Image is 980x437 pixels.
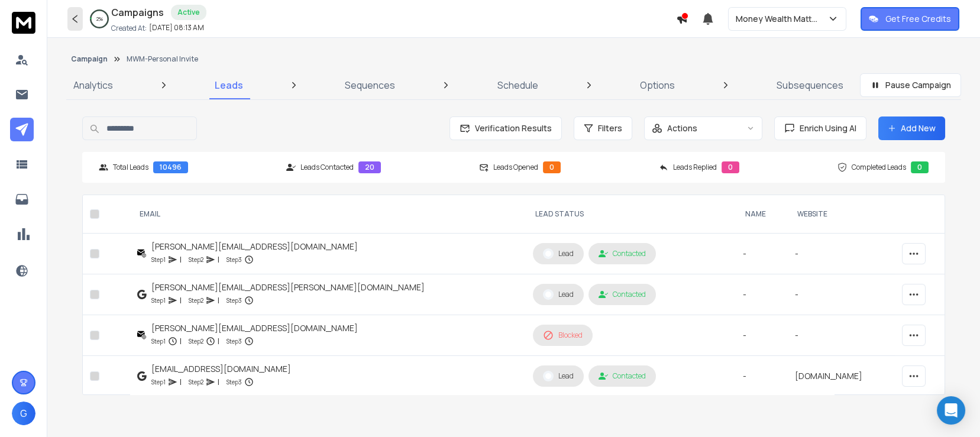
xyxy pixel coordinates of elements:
[543,289,574,300] div: Lead
[151,241,358,253] div: [PERSON_NAME][EMAIL_ADDRESS][DOMAIN_NAME]
[151,376,166,388] p: Step 1
[300,163,354,172] p: Leads Contacted
[543,248,574,259] div: Lead
[543,330,583,341] div: Blocked
[180,254,182,266] p: |
[130,195,525,234] th: EMAIL
[218,335,219,347] p: |
[71,54,108,64] button: Campaign
[470,122,552,134] span: Verification Results
[12,402,35,425] button: G
[189,376,203,388] p: Step 2
[788,315,895,356] td: -
[153,161,188,173] div: 10496
[736,356,788,397] td: -
[449,116,562,140] button: Verification Results
[795,122,856,134] span: Enrich Using AI
[736,195,788,234] th: NAME
[633,71,682,99] a: Options
[151,335,166,347] p: Step 1
[151,322,358,334] div: [PERSON_NAME][EMAIL_ADDRESS][DOMAIN_NAME]
[852,163,906,172] p: Completed Leads
[885,13,951,25] p: Get Free Credits
[736,274,788,315] td: -
[493,163,538,172] p: Leads Opened
[189,335,203,347] p: Step 2
[788,274,895,315] td: -
[149,23,204,33] p: [DATE] 08:13 AM
[151,363,291,375] div: [EMAIL_ADDRESS][DOMAIN_NAME]
[543,161,561,173] div: 0
[96,15,103,22] p: 2 %
[911,161,929,173] div: 0
[878,116,945,140] button: Add New
[490,71,545,99] a: Schedule
[127,54,198,64] p: MWM-Personal Invite
[218,376,219,388] p: |
[526,195,736,234] th: LEAD STATUS
[111,5,164,20] h1: Campaigns
[218,254,219,266] p: |
[151,281,425,293] div: [PERSON_NAME][EMAIL_ADDRESS][PERSON_NAME][DOMAIN_NAME]
[227,376,242,388] p: Step 3
[777,78,843,92] p: Subsequences
[358,161,381,173] div: 20
[599,249,646,258] div: Contacted
[189,254,203,266] p: Step 2
[227,335,242,347] p: Step 3
[574,116,632,140] button: Filters
[736,234,788,274] td: -
[667,122,697,134] p: Actions
[860,73,961,97] button: Pause Campaign
[73,78,113,92] p: Analytics
[227,294,242,306] p: Step 3
[189,294,203,306] p: Step 2
[171,5,206,20] div: Active
[861,7,959,31] button: Get Free Credits
[227,254,242,266] p: Step 3
[180,294,182,306] p: |
[345,78,395,92] p: Sequences
[673,163,717,172] p: Leads Replied
[113,163,148,172] p: Total Leads
[497,78,538,92] p: Schedule
[788,234,895,274] td: -
[599,371,646,381] div: Contacted
[338,71,402,99] a: Sequences
[180,376,182,388] p: |
[218,294,219,306] p: |
[111,24,147,33] p: Created At:
[543,371,574,381] div: Lead
[66,71,120,99] a: Analytics
[151,254,166,266] p: Step 1
[937,396,965,425] div: Open Intercom Messenger
[736,13,827,25] p: Money Wealth Matters
[722,161,739,173] div: 0
[598,122,622,134] span: Filters
[208,71,250,99] a: Leads
[774,116,866,140] button: Enrich Using AI
[788,195,895,234] th: website
[599,290,646,299] div: Contacted
[215,78,243,92] p: Leads
[180,335,182,347] p: |
[640,78,675,92] p: Options
[151,294,166,306] p: Step 1
[736,315,788,356] td: -
[769,71,850,99] a: Subsequences
[788,356,895,397] td: [DOMAIN_NAME]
